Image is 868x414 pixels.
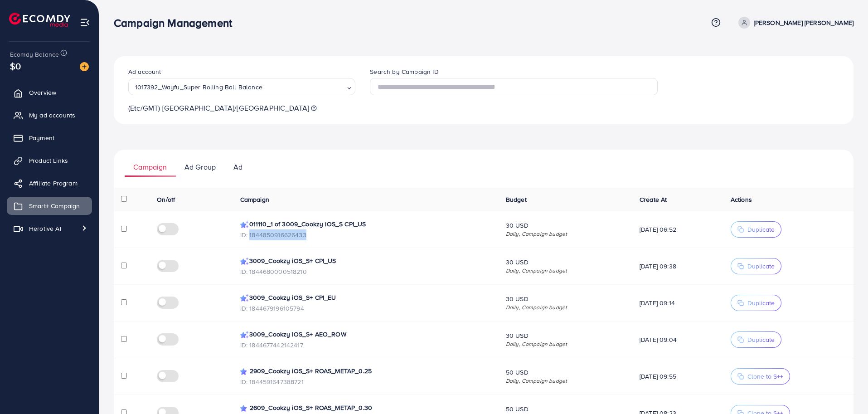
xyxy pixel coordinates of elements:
span: 30 USD [506,331,625,340]
span: Smart+ Campaign [29,201,80,210]
p: Ad Group [184,161,216,172]
img: image [80,62,89,71]
span: Duplicate [747,262,775,271]
a: Herotive AI [7,219,92,238]
img: campaign smart+ [240,404,249,413]
p: 3009_Cookzy iOS_S+ CPI_EU [240,292,491,303]
span: 50 USD [506,368,625,377]
div: Search for option [128,78,355,95]
img: campaign smart+ [240,294,248,302]
span: [DATE] 06:52 [640,225,716,234]
button: Duplicate [731,258,781,274]
span: 30 USD [506,294,625,303]
a: [PERSON_NAME] [PERSON_NAME] [735,17,853,29]
span: Herotive AI [29,224,61,233]
p: ID: 1844591647388721 [240,376,491,387]
span: Duplicate [747,298,775,307]
img: campaign smart+ [240,221,248,229]
span: [DATE] 09:38 [640,262,716,271]
p: (Etc/GMT) [GEOGRAPHIC_DATA]/[GEOGRAPHIC_DATA] [128,102,355,113]
span: [DATE] 09:04 [640,335,716,344]
iframe: Chat [829,373,861,407]
input: Search for option [265,81,344,93]
span: 50 USD [506,404,625,414]
img: campaign smart+ [240,258,248,266]
p: ID: 1844680000518210 [240,266,491,277]
button: Duplicate [731,331,781,348]
span: Daily, Campaign budget [506,340,625,348]
span: Daily, Campaign budget [506,377,625,385]
img: logo [9,13,70,27]
p: ID: 1844677442142417 [240,340,491,351]
span: [DATE] 09:14 [640,298,716,307]
button: Clone to S++ [731,368,790,385]
p: 2909_Cookzy iOS_S+ ROAS_METAP_0.25 [240,365,491,376]
a: Overview [7,83,92,102]
img: campaign smart+ [240,367,249,376]
p: 3009_Cookzy iOS_S+ CPI_US [240,255,491,266]
p: ID: 1844850916626433 [240,229,491,240]
span: Campaign [240,195,269,204]
label: Ad account [128,67,161,76]
p: Campaign [133,161,167,172]
p: [PERSON_NAME] [PERSON_NAME] [754,17,853,28]
p: 011110_1 of 3009_Cookzy iOS_S CPI_US [240,219,491,229]
span: 1017392_Wayfu_Super Rolling Ball Balance [133,81,264,93]
label: Search by Campaign ID [370,67,438,76]
span: Duplicate [747,335,775,344]
span: Actions [731,195,752,204]
span: Overview [29,88,56,97]
p: 2609_Cookzy iOS_S+ ROAS_METAP_0.30 [240,402,491,413]
span: Budget [506,195,527,204]
a: Affiliate Program [7,174,92,192]
span: Payment [29,133,54,142]
span: Affiliate Program [29,179,78,188]
img: campaign smart+ [240,331,248,339]
span: Product Links [29,156,68,165]
span: Clone to S++ [747,372,783,381]
p: ID: 1844679196105794 [240,303,491,314]
span: $0 [10,59,21,73]
a: Product Links [7,151,92,170]
p: Ad [233,161,242,172]
button: Duplicate [731,295,781,311]
h3: Campaign Management [114,16,239,29]
span: 30 USD [506,221,625,230]
span: Duplicate [747,225,775,234]
span: Create At [640,195,667,204]
span: Daily, Campaign budget [506,267,625,274]
span: On/off [157,195,175,204]
a: Smart+ Campaign [7,197,92,215]
span: My ad accounts [29,111,75,120]
a: My ad accounts [7,106,92,124]
span: Daily, Campaign budget [506,303,625,311]
span: [DATE] 09:55 [640,372,716,381]
button: Duplicate [731,221,781,238]
span: 30 USD [506,258,625,267]
span: Ecomdy Balance [10,50,59,59]
p: 3009_Cookzy iOS_S+ AEO_ROW [240,329,491,340]
a: Payment [7,129,92,147]
img: menu [80,17,90,28]
span: Daily, Campaign budget [506,230,625,238]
